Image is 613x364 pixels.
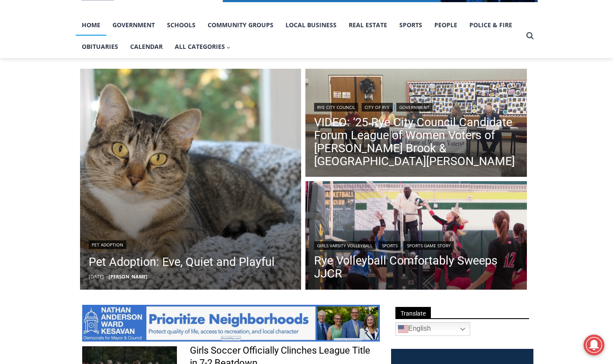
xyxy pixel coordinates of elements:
a: Government [106,14,161,36]
img: [PHOTO: Eve. Contributed.] [80,69,302,290]
img: (PHOTO: The League of Women Voters of Rye, Rye Brook & Port Chester held a 2025 Rye City Council ... [305,69,527,179]
a: Intern @ [DOMAIN_NAME] [208,84,419,108]
a: Schools [161,14,202,36]
a: Girls Varsity Volleyball [314,241,376,250]
div: | | [314,239,518,250]
a: Police & Fire [463,14,518,36]
img: (PHOTO: Rye Volleyball's Olivia Lewis (#22) tapping the ball over the net on Saturday, September ... [305,181,527,292]
button: Child menu of All Categories [169,36,237,57]
div: "[PERSON_NAME] and I covered the [DATE] Parade, which was a really eye opening experience as I ha... [218,0,409,84]
a: Sports Game Story [404,241,454,250]
div: | | [314,101,518,112]
a: Read More VIDEO: ’25 Rye City Council Candidate Forum League of Women Voters of Rye, Rye Brook & ... [305,69,527,179]
a: Real Estate [343,14,393,36]
a: Home [76,14,106,36]
nav: Primary Navigation [76,14,522,58]
a: VIDEO: ’25 Rye City Council Candidate Forum League of Women Voters of [PERSON_NAME] Brook & [GEOG... [314,116,518,168]
a: Calendar [124,36,169,57]
a: Read More Pet Adoption: Eve, Quiet and Playful [80,69,302,290]
a: Community Groups [202,14,279,36]
span: Intern @ [DOMAIN_NAME] [226,86,401,105]
a: Rye City Council [314,103,358,112]
span: Translate [395,307,431,319]
a: Pet Adoption: Eve, Quiet and Playful [89,253,275,271]
a: Local Business [279,14,343,36]
a: Rye Volleyball Comfortably Sweeps JJCR [314,254,518,280]
a: English [395,322,470,336]
a: Pet Adoption [89,240,126,249]
img: en [398,324,408,334]
a: Government [396,103,433,112]
span: – [106,273,109,280]
a: Obituaries [76,36,124,57]
a: Sports [379,241,401,250]
button: View Search Form [522,28,538,44]
a: Read More Rye Volleyball Comfortably Sweeps JJCR [305,181,527,292]
a: [PERSON_NAME] [109,273,148,280]
a: People [428,14,463,36]
a: City of Rye [362,103,393,112]
time: [DATE] [89,273,104,280]
a: Sports [393,14,428,36]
